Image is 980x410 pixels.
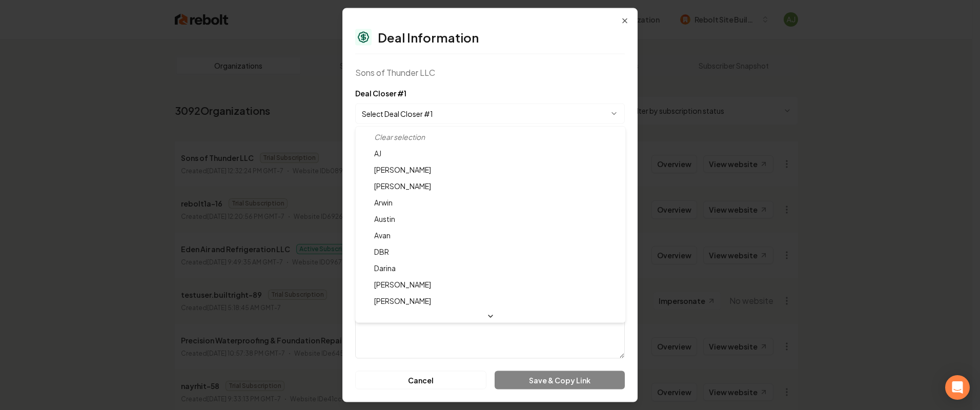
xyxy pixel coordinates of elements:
span: Clear selection [374,132,425,141]
span: Austin [374,214,395,223]
span: Arwin [374,198,393,207]
span: [PERSON_NAME] [374,165,431,174]
span: [PERSON_NAME] [374,296,431,305]
span: [PERSON_NAME] [374,280,431,289]
span: Darina [374,263,396,273]
span: [PERSON_NAME] [374,181,431,191]
span: Avan [374,231,391,240]
span: DBR [374,247,389,256]
span: AJ [374,149,381,158]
